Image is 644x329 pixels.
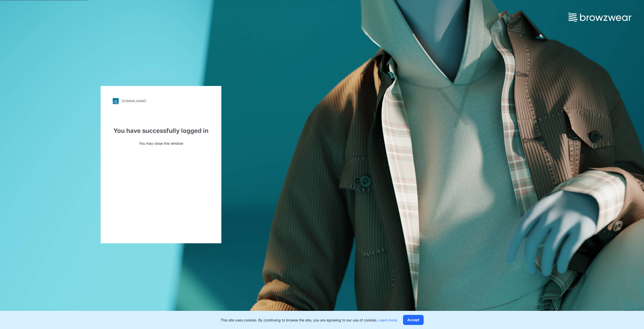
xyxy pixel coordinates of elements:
[113,98,209,104] a: [DOMAIN_NAME]
[378,318,397,322] a: Learn more
[221,317,397,323] p: This site uses cookies. By continuing to browse the site, you are agreeing to our use of cookies.
[569,13,631,22] img: browzwear-logo.e42bd6dac1945053ebaf764b6aa21510.svg
[113,98,119,104] img: stylezone-logo.562084cfcfab977791bfbf7441f1a819.svg
[113,141,209,146] p: You may close this window
[122,99,146,103] div: [DOMAIN_NAME]
[403,315,424,325] button: Accept
[113,126,209,135] div: You have successfully logged in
